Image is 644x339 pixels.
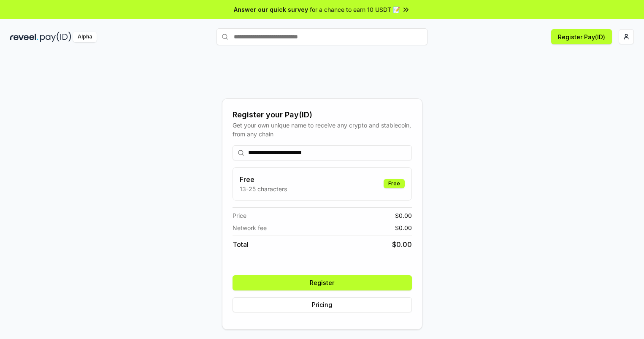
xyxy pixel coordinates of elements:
[310,5,400,14] span: for a chance to earn 10 USDT 📝
[10,32,38,42] img: reveel_dark
[551,29,612,44] button: Register Pay(ID)
[384,179,405,188] div: Free
[395,211,412,220] span: $ 0.00
[392,239,412,250] span: $ 0.00
[240,174,287,184] h3: Free
[40,32,71,42] img: pay_id
[73,32,97,42] div: Alpha
[233,275,412,290] button: Register
[233,239,249,250] span: Total
[234,5,308,14] span: Answer our quick survey
[395,223,412,232] span: $ 0.00
[233,109,412,121] div: Register your Pay(ID)
[233,211,246,220] span: Price
[240,184,287,193] p: 13-25 characters
[233,297,412,312] button: Pricing
[233,223,267,232] span: Network fee
[233,121,412,138] div: Get your own unique name to receive any crypto and stablecoin, from any chain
